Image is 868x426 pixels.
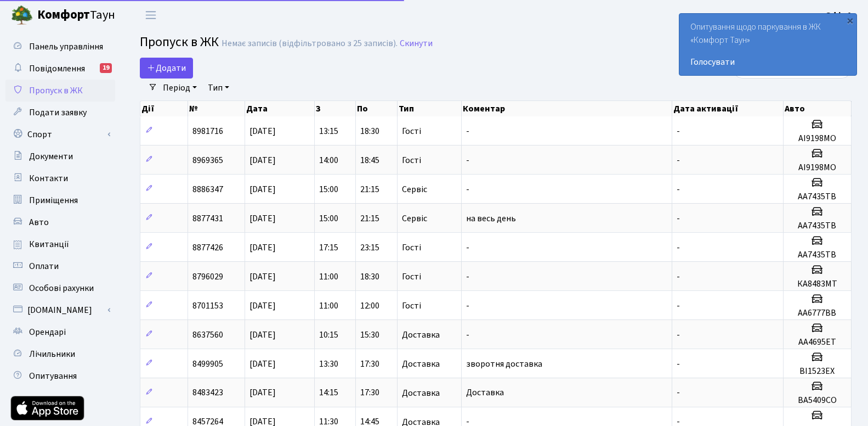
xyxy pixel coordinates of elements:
[147,62,186,74] span: Додати
[319,154,338,166] span: 14:00
[402,360,440,368] span: Доставка
[690,55,846,69] a: Голосувати
[5,343,115,365] a: Лічильники
[5,233,115,255] a: Квитанції
[249,300,276,312] span: [DATE]
[677,329,680,341] span: -
[29,326,66,338] span: Орендарі
[788,279,847,289] h5: КА8483МТ
[402,330,440,339] span: Доставка
[5,255,115,277] a: Оплати
[360,271,379,283] span: 18:30
[29,348,75,360] span: Лічильники
[5,299,115,321] a: [DOMAIN_NAME]
[788,162,847,173] h5: АІ9198МО
[29,63,85,75] span: Повідомлення
[672,101,784,116] th: Дата активації
[319,329,338,341] span: 10:15
[677,300,680,312] span: -
[140,32,219,52] span: Пропуск в ЖК
[29,85,83,97] span: Пропуск в ЖК
[188,101,245,116] th: №
[360,300,379,312] span: 12:00
[192,387,223,399] span: 8483423
[192,329,223,341] span: 8637560
[249,154,276,166] span: [DATE]
[192,154,223,166] span: 8969365
[5,36,115,58] a: Панель управління
[192,212,223,225] span: 8877431
[677,358,680,370] span: -
[788,133,847,144] h5: АІ9198МО
[29,282,94,294] span: Особові рахунки
[788,308,847,318] h5: АА6777ВВ
[402,156,421,165] span: Гості
[677,154,680,166] span: -
[192,300,223,312] span: 8701153
[245,101,315,116] th: Дата
[402,243,421,252] span: Гості
[319,358,338,370] span: 13:30
[192,242,223,254] span: 8877426
[140,101,188,116] th: Дії
[402,127,421,136] span: Гості
[360,183,379,195] span: 21:15
[315,101,356,116] th: З
[356,101,397,116] th: По
[158,79,201,97] a: Період
[360,154,379,166] span: 18:45
[402,185,427,194] span: Сервіс
[5,365,115,387] a: Опитування
[466,271,469,283] span: -
[5,211,115,233] a: Авто
[29,370,77,382] span: Опитування
[29,216,49,228] span: Авто
[192,183,223,195] span: 8886347
[466,329,469,341] span: -
[249,242,276,254] span: [DATE]
[29,107,87,119] span: Подати заявку
[402,214,427,223] span: Сервіс
[825,9,855,21] b: Офіс 1.
[249,387,276,399] span: [DATE]
[319,300,338,312] span: 11:00
[249,183,276,195] span: [DATE]
[360,329,379,341] span: 15:30
[400,38,433,49] a: Скинути
[788,395,847,406] h5: ВА5409СО
[679,14,856,75] div: Опитування щодо паркування в ЖК «Комфорт Таун»
[5,145,115,167] a: Документи
[5,124,115,145] a: Спорт
[29,41,103,53] span: Панель управління
[5,189,115,211] a: Приміщення
[360,242,379,254] span: 23:15
[360,358,379,370] span: 17:30
[29,238,69,250] span: Квитанції
[466,358,542,370] span: зворотня доставка
[784,101,852,116] th: Авто
[249,125,276,137] span: [DATE]
[29,172,68,184] span: Контакти
[249,212,276,225] span: [DATE]
[360,212,379,225] span: 21:15
[677,271,680,283] span: -
[192,358,223,370] span: 8499905
[788,192,847,202] h5: АА7435ТВ
[788,250,847,260] h5: АА7435ТВ
[466,183,469,195] span: -
[677,183,680,195] span: -
[203,79,234,97] a: Тип
[29,150,73,162] span: Документи
[11,4,33,26] img: logo.png
[402,272,421,281] span: Гості
[398,101,462,116] th: Тип
[466,212,516,225] span: на весь день
[140,58,193,79] a: Додати
[466,242,469,254] span: -
[402,389,440,397] span: Доставка
[466,125,469,137] span: -
[319,183,338,195] span: 15:00
[100,63,112,73] div: 19
[137,6,164,24] button: Переключити навігацію
[825,9,855,22] a: Офіс 1.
